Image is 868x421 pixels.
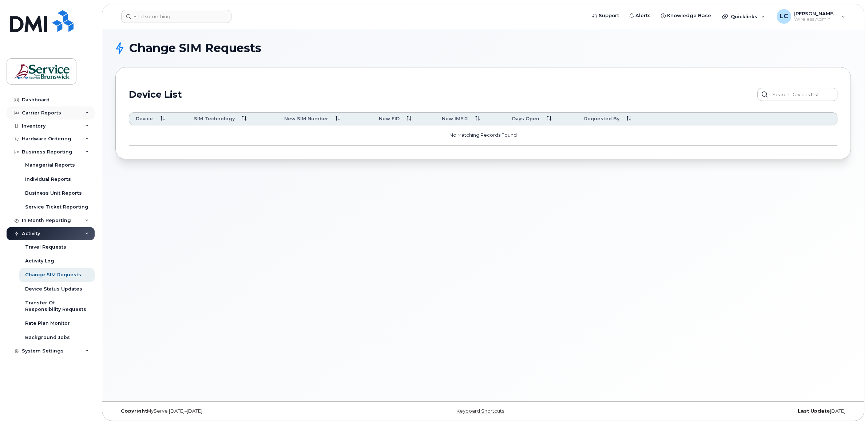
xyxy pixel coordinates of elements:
span: New EID [379,116,400,122]
span: SIM Technology [194,116,235,122]
span: Days Open [512,116,539,122]
input: Search Devices List... [757,88,837,101]
strong: Copyright [121,408,147,414]
h2: Device List [129,89,182,100]
strong: Last Update [798,408,830,414]
span: Change SIM Requests [129,43,261,54]
div: MyServe [DATE]–[DATE] [115,408,361,414]
p: No Matching Records Found [135,128,831,142]
span: New IMEI2 [442,116,468,122]
span: Device [136,116,153,122]
span: New SIM Number [284,116,328,122]
span: Requested By [584,116,619,122]
a: Keyboard Shortcuts [456,408,504,414]
div: [DATE] [606,408,851,414]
